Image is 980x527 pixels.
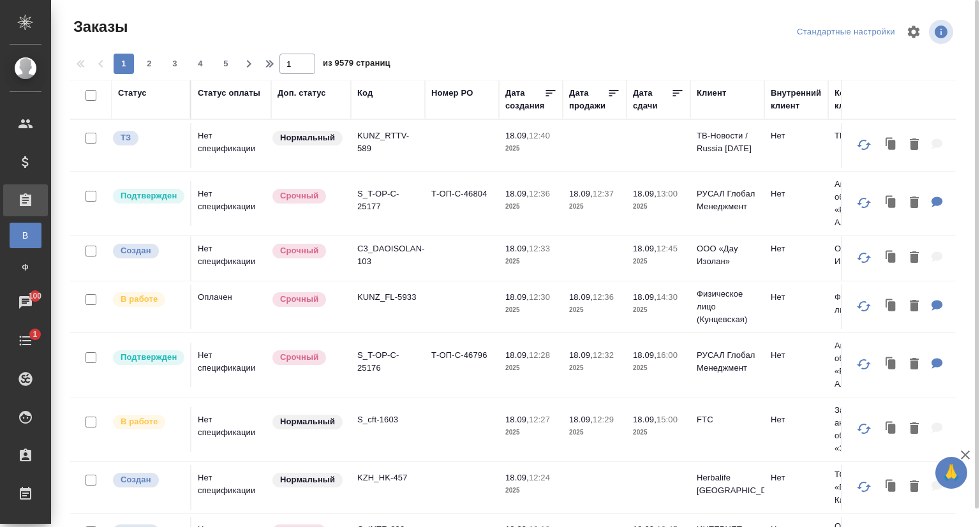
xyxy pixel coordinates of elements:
[835,339,896,390] p: Акционерное общество «РУССКИЙ АЛЮМИНИ...
[593,189,614,198] p: 12:37
[216,57,236,70] span: 5
[505,292,529,302] p: 18.09,
[112,349,184,366] div: Выставляет КМ после уточнения всех необходимых деталей и получения согласия клиента на запуск. С ...
[505,415,529,424] p: 18.09,
[633,292,657,302] p: 18.09,
[633,350,657,360] p: 18.09,
[357,349,419,375] p: S_T-OP-C-25176
[280,189,318,202] p: Срочный
[505,244,529,253] p: 18.09,
[505,189,529,198] p: 18.09,
[879,245,903,271] button: Клонировать
[569,87,607,112] div: Дата продажи
[271,242,345,260] div: Выставляется автоматически, если на указанный объем услуг необходимо больше времени в стандартном...
[425,181,499,226] td: Т-ОП-С-46804
[505,200,556,213] p: 2025
[903,293,925,320] button: Удалить
[903,190,925,216] button: Удалить
[657,189,678,198] p: 13:00
[529,244,550,253] p: 12:33
[139,57,160,70] span: 2
[280,131,335,144] p: Нормальный
[771,471,822,484] p: Нет
[425,343,499,387] td: Т-ОП-С-46796
[3,286,48,318] a: 100
[191,236,271,281] td: Нет спецификации
[569,292,593,302] p: 18.09,
[849,471,879,502] button: Обновить
[835,468,896,507] p: ТОО «Гербалайф Казахстан»
[216,54,236,74] button: 5
[849,242,879,273] button: Обновить
[697,288,758,326] p: Физическое лицо (Кунцевская)
[112,471,184,489] div: Выставляется автоматически при создании заказа
[505,362,556,375] p: 2025
[357,242,419,268] p: C3_DAOISOLAN-103
[935,457,967,489] button: 🙏
[21,290,50,302] span: 100
[165,54,185,74] button: 3
[879,352,903,378] button: Клонировать
[771,349,822,362] p: Нет
[794,22,898,42] div: split button
[633,189,657,198] p: 18.09,
[898,17,929,47] span: Настроить таблицу
[191,343,271,387] td: Нет спецификации
[633,200,684,213] p: 2025
[569,200,620,213] p: 2025
[697,471,758,497] p: Herbalife [GEOGRAPHIC_DATA]
[271,188,345,205] div: Выставляется автоматически, если на указанный объем услуг необходимо больше времени в стандартном...
[112,413,184,431] div: Выставляет ПМ после принятия заказа от КМа
[835,291,896,316] p: Физическое лицо
[569,304,620,316] p: 2025
[357,413,419,426] p: S_cft-1603
[271,413,345,431] div: Статус по умолчанию для стандартных заказов
[505,473,529,482] p: 18.09,
[633,362,684,375] p: 2025
[771,188,822,200] p: Нет
[121,351,177,364] p: Подтвержден
[593,350,614,360] p: 12:32
[835,242,896,268] p: ООО «Дау Изолан»
[593,292,614,302] p: 12:36
[529,473,550,482] p: 12:24
[697,413,758,426] p: FTC
[633,415,657,424] p: 18.09,
[505,350,529,360] p: 18.09,
[771,87,822,112] div: Внутренний клиент
[112,242,184,260] div: Выставляется автоматически при создании заказа
[280,473,335,486] p: Нормальный
[879,416,903,442] button: Клонировать
[929,20,956,44] span: Посмотреть информацию
[357,87,373,100] div: Код
[198,87,260,100] div: Статус оплаты
[879,190,903,216] button: Клонировать
[280,293,318,306] p: Срочный
[357,471,419,484] p: KZH_HK-457
[879,474,903,500] button: Клонировать
[139,54,160,74] button: 2
[505,484,556,497] p: 2025
[697,130,758,155] p: ТВ-Новости / Russia [DATE]
[3,325,48,357] a: 1
[849,130,879,160] button: Обновить
[569,426,620,439] p: 2025
[190,57,211,70] span: 4
[70,17,128,37] span: Заказы
[112,291,184,308] div: Выставляет ПМ после принятия заказа от КМа
[191,407,271,452] td: Нет спецификации
[657,292,678,302] p: 14:30
[190,54,211,74] button: 4
[357,188,419,213] p: S_T-OP-C-25177
[697,188,758,213] p: РУСАЛ Глобал Менеджмент
[112,188,184,205] div: Выставляет КМ после уточнения всех необходимых деталей и получения согласия клиента на запуск. С ...
[505,255,556,268] p: 2025
[323,56,390,74] span: из 9579 страниц
[657,244,678,253] p: 12:45
[10,255,41,280] a: Ф
[191,181,271,226] td: Нет спецификации
[505,426,556,439] p: 2025
[771,242,822,255] p: Нет
[280,244,318,257] p: Срочный
[529,350,550,360] p: 12:28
